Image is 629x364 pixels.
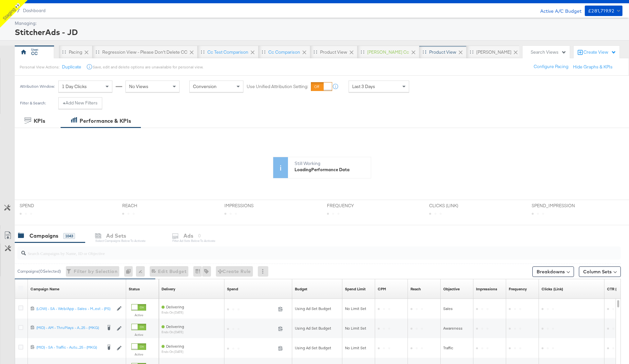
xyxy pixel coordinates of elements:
[14,8,23,13] span: /
[531,49,566,55] div: Search Views
[162,330,184,334] sub: ends on [DATE]
[166,304,184,309] span: Delivering
[476,49,511,55] div: [PERSON_NAME]
[367,49,409,55] div: [PERSON_NAME] cc
[295,326,340,331] div: Using Ad Set Budget
[607,286,625,292] div: CTR (Link)
[20,64,59,70] div: Personal View Actions:
[201,50,204,54] div: Drag to reorder tab
[207,49,248,55] div: cc test comparison
[166,344,184,349] span: Delivering
[15,27,621,38] div: StitcherAds - JD
[36,345,102,350] div: (MID) - SA - Traffic - Autu...25 - (MKG)
[162,286,175,292] a: Reflects the ability of your Ad Campaign to achieve delivery based on ad states, schedule and bud...
[314,50,317,54] div: Drag to reorder tab
[529,61,573,73] button: Configure Pacing
[579,266,621,277] button: Column Sets
[62,50,66,54] div: Drag to reorder tab
[410,286,421,292] div: Reach
[345,306,366,311] span: No Limit Set
[532,266,574,277] button: Breakdowns
[30,286,59,292] a: Your campaign name.
[607,286,625,292] a: The number of clicks received on a link in your ad divided by the number of impressions.
[585,6,622,16] button: £281,719.92
[162,311,184,314] sub: ends on [DATE]
[443,345,453,350] span: Traffic
[58,97,102,109] button: +Add New Filters
[352,83,375,89] span: Last 3 Days
[443,306,453,311] span: Sales
[26,244,565,257] input: Search Campaigns by Name, ID or Objective
[476,286,497,292] div: Impressions
[227,286,238,292] a: The total amount spent to date.
[29,232,58,240] div: Campaigns
[443,286,460,292] a: Your campaign's objective.
[533,6,581,15] div: Active A/C Budget
[129,286,140,292] div: Status
[166,324,184,329] span: Delivering
[129,83,148,89] span: No Views
[509,286,527,292] a: The average number of times your ad was served to each person.
[509,286,527,292] div: Frequency
[15,20,621,27] div: Managing:
[295,345,340,351] div: Using Ad Set Budget
[423,50,426,54] div: Drag to reorder tab
[131,313,146,317] label: Active
[247,83,308,90] label: Use Unified Attribution Setting:
[410,286,421,292] a: The number of people your ad was served to.
[361,50,364,54] div: Drag to reorder tab
[62,64,81,70] button: Duplicate
[131,333,146,337] label: Active
[588,7,614,15] div: £281,719.92
[542,286,563,292] div: Clicks (Link)
[193,83,217,89] span: Conversion
[573,64,613,70] button: Hide Graphs & KPIs
[62,83,87,89] span: 1 Day Clicks
[476,286,497,292] a: The number of times your ad was served. On mobile apps an ad is counted as served the first time ...
[30,286,59,292] div: Campaign Name
[20,101,46,105] div: Filter & Search:
[429,49,456,55] div: Product View
[345,286,366,292] a: If set, this is the maximum spend for your campaign.
[295,286,307,292] a: The maximum amount you're willing to spend on your ads, on average each day or over the lifetime ...
[378,286,386,292] a: The average cost you've paid to have 1,000 impressions of your ad.
[295,306,340,311] div: Using Ad Set Budget
[227,286,238,292] div: Spend
[69,49,82,55] div: Pacing
[320,49,347,55] div: Product View
[131,352,146,356] label: Active
[93,64,203,70] div: Save, edit and delete options are unavailable for personal view.
[36,325,102,332] a: (MID) - AM - ThruPlays - A...25 - (MKG)
[36,325,102,330] div: (MID) - AM - ThruPlays - A...25 - (MKG)
[443,286,460,292] div: Objective
[470,50,473,54] div: Drag to reorder tab
[80,117,131,125] div: Performance & KPIs
[162,350,184,354] sub: ends on [DATE]
[23,8,46,13] a: Dashboard
[345,286,366,292] div: Spend Limit
[36,345,102,351] a: (MID) - SA - Traffic - Autu...25 - (MKG)
[295,286,307,292] div: Budget
[583,49,616,56] div: Create View
[345,345,366,350] span: No Limit Set
[162,286,175,292] div: Delivery
[124,266,136,277] div: 0
[36,306,113,311] div: (LOW) - SA - Web/App - Sales - M...est - (PS)
[262,50,265,54] div: Drag to reorder tab
[63,100,66,106] strong: +
[34,117,45,125] div: KPIs
[345,326,366,331] span: No Limit Set
[20,84,55,89] div: Attribution Window:
[268,49,300,55] div: cc Comparison
[102,49,187,55] div: Regression View - Please don't Delete CC
[129,286,140,292] a: Shows the current state of your Ad Campaign.
[542,286,563,292] a: The number of clicks on links appearing on your ad or Page that direct people to your sites off F...
[31,50,38,57] div: CC
[36,306,113,312] a: (LOW) - SA - Web/App - Sales - M...est - (PS)
[63,233,75,239] div: 1043
[96,50,99,54] div: Drag to reorder tab
[17,268,61,274] div: Campaigns ( 0 Selected)
[378,286,386,292] div: CPM
[443,326,463,331] span: Awareness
